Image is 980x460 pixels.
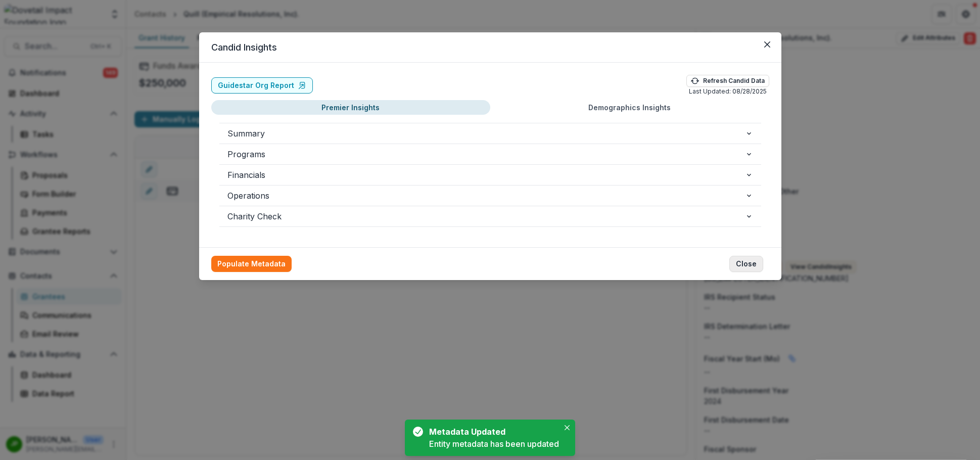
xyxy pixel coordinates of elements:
[219,144,761,164] button: Programs
[211,77,313,94] a: Guidestar Org Report
[429,438,559,450] div: Entity metadata has been updated
[227,169,745,181] span: Financials
[219,165,761,185] button: Financials
[219,206,761,226] button: Charity Check
[490,100,769,115] button: Demographics Insights
[561,422,573,434] button: Close
[227,190,745,202] span: Operations
[729,256,763,272] button: Close
[227,210,745,222] span: Charity Check
[211,100,490,115] button: Premier Insights
[199,32,781,63] header: Candid Insights
[211,256,292,272] button: Populate Metadata
[227,148,745,160] span: Programs
[227,127,745,140] span: Summary
[219,123,761,144] button: Summary
[429,426,555,438] div: Metadata Updated
[686,75,769,87] button: Refresh Candid Data
[219,186,761,206] button: Operations
[759,36,775,53] button: Close
[689,87,767,96] p: Last Updated: 08/28/2025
